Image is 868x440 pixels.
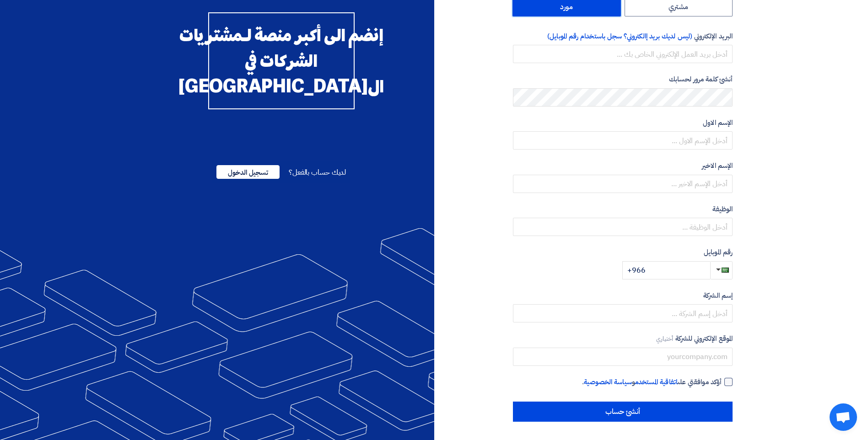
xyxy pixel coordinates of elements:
a: سياسة الخصوصية [584,377,632,387]
input: أدخل رقم الموبايل ... [622,261,710,279]
label: الإسم الاول [513,118,733,128]
span: أؤكد موافقتي على و . [582,377,722,387]
span: (ليس لديك بريد إالكتروني؟ سجل باستخدام رقم الموبايل) [547,31,692,41]
label: الإسم الاخير [513,161,733,171]
span: تسجيل الدخول [216,165,280,179]
input: yourcompany.com [513,348,733,366]
label: البريد الإلكتروني [513,31,733,42]
label: الوظيفة [513,204,733,215]
input: أدخل الإسم الاخير ... [513,175,733,193]
input: أدخل الوظيفة ... [513,218,733,236]
input: أدخل الإسم الاول ... [513,131,733,150]
label: رقم الموبايل [513,247,733,258]
a: تسجيل الدخول [216,167,280,178]
label: أنشئ كلمة مرور لحسابك [513,74,733,85]
div: دردشة مفتوحة [830,403,857,431]
a: اتفاقية المستخدم [635,377,678,387]
span: لديك حساب بالفعل؟ [289,167,346,178]
label: إسم الشركة [513,290,733,301]
input: أدخل إسم الشركة ... [513,304,733,322]
label: الموقع الإلكتروني للشركة [513,333,733,344]
div: إنضم الى أكبر منصة لـمشتريات الشركات في ال[GEOGRAPHIC_DATA] [208,12,355,109]
input: أدخل بريد العمل الإلكتروني الخاص بك ... [513,45,733,63]
span: أختياري [656,334,674,343]
input: أنشئ حساب [513,402,733,422]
